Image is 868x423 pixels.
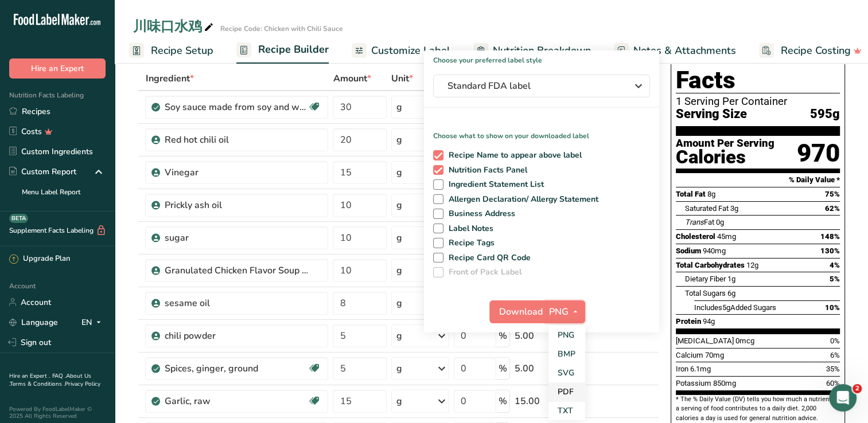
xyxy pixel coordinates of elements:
span: Recipe Setup [151,43,213,58]
span: 60% [826,379,840,387]
span: 850mg [713,379,736,387]
span: 1g [727,275,735,283]
div: Powered By FoodLabelMaker © 2025 All Rights Reserved [9,406,106,420]
span: Nutrition Breakdown [493,43,591,58]
span: Ingredient [145,72,193,85]
a: TXT [548,401,585,420]
button: Download [489,300,546,323]
span: Recipe Tags [443,238,495,248]
span: 10% [825,303,840,312]
div: Calories [676,149,774,166]
div: 15.00 [515,394,551,408]
div: sugar [164,231,308,245]
span: 4% [830,261,840,269]
div: chili powder [164,329,308,343]
span: Dietary Fiber [685,275,726,283]
span: 0g [716,218,724,226]
span: 45mg [717,232,736,241]
a: Customize Label [352,38,450,64]
span: Cholesterol [676,232,715,241]
section: % Daily Value * [676,173,840,187]
a: Recipe Setup [129,38,213,64]
div: g [396,329,402,343]
span: Allergen Declaration/ Allergy Statement [443,194,599,205]
div: Soy sauce made from soy and wheat (shoyu) [164,100,308,114]
div: g [396,133,402,147]
p: Choose what to show on your downloaded label [424,122,659,141]
span: Download [499,305,543,319]
span: 148% [820,232,840,241]
div: 5.00 [515,362,551,375]
div: BETA [9,214,28,223]
a: PNG [548,326,585,344]
span: 8g [707,190,715,198]
a: Hire an Expert . [9,372,50,380]
span: 130% [820,246,840,255]
a: Recipe Builder [236,37,329,64]
div: Granulated Chicken Flavor Soup Base Mix [164,264,308,277]
span: Nutrition Facts Panel [443,165,528,175]
span: 5g [722,303,730,312]
a: Notes & Attachments [614,38,736,64]
h1: Nutrition Facts [676,41,840,93]
a: BMP [548,344,585,363]
a: Privacy Policy [65,380,100,388]
a: SVG [548,363,585,382]
span: Sodium [676,246,701,255]
span: 75% [825,190,840,198]
span: 3g [730,204,738,213]
span: Front of Pack Label [443,267,522,277]
span: Unit [391,72,413,85]
span: 6% [830,351,840,359]
div: g [396,264,402,277]
span: Amount [333,72,371,85]
div: g [396,166,402,179]
span: Total Carbohydrates [676,261,745,269]
span: 0mcg [735,336,754,345]
span: 35% [826,365,840,373]
section: * The % Daily Value (DV) tells you how much a nutrient in a serving of food contributes to a dail... [676,395,840,423]
span: Fat [685,218,714,226]
span: Serving Size [676,107,747,122]
div: Recipe Code: Chicken with Chili Sauce [220,23,343,34]
span: [MEDICAL_DATA] [676,336,734,345]
span: Notes & Attachments [633,43,736,58]
span: 0% [830,336,840,345]
div: Garlic, raw [164,394,308,408]
span: Protein [676,317,701,326]
div: Prickly ash oil [164,198,308,212]
span: Includes Added Sugars [694,303,776,312]
span: 940mg [703,246,726,255]
div: g [396,198,402,212]
div: g [396,231,402,245]
span: Recipe Costing [781,43,851,58]
span: 70mg [705,351,724,359]
span: Label Notes [443,224,494,234]
button: Hire an Expert [9,58,106,79]
div: g [396,394,402,408]
span: Business Address [443,209,516,219]
span: Total Fat [676,190,706,198]
span: 595g [810,107,840,122]
span: 2 [853,384,862,393]
div: Spices, ginger, ground [164,362,308,375]
a: Language [9,312,58,332]
button: Standard FDA label [433,75,650,97]
span: Customize Label [371,43,450,58]
button: PNG [546,300,585,323]
a: FAQ . [52,372,66,380]
div: Vinegar [164,166,308,179]
span: Calcium [676,351,703,359]
a: PDF [548,382,585,401]
span: Standard FDA label [447,79,620,93]
span: Ingredient Statement List [443,179,544,190]
div: g [396,296,402,310]
a: Recipe Costing [759,38,862,64]
span: 6g [727,289,735,297]
div: 川味口水鸡 [133,16,216,37]
div: sesame oil [164,296,308,310]
i: Trans [685,218,704,226]
div: Upgrade Plan [9,253,70,265]
span: 94g [703,317,715,326]
span: Saturated Fat [685,204,729,213]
